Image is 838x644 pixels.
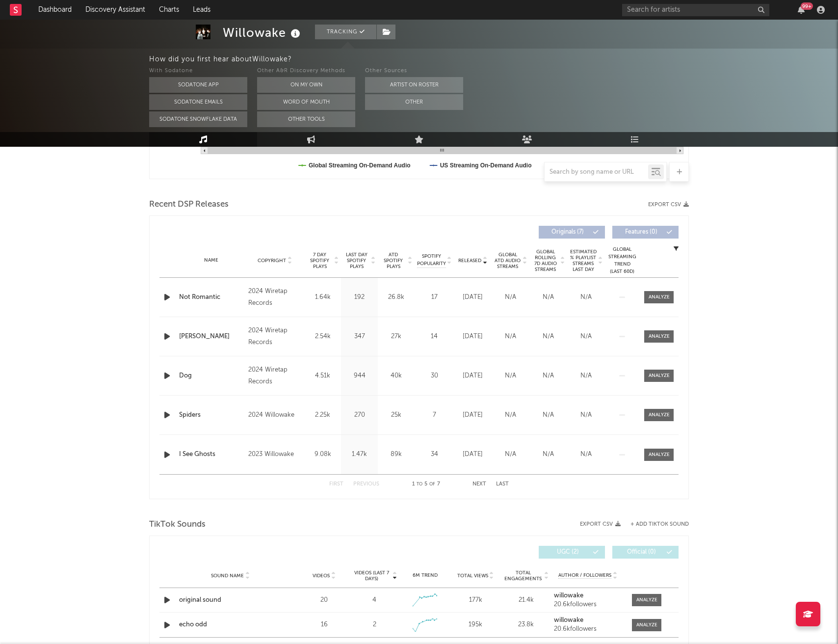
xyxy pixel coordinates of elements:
button: Previous [353,482,379,487]
div: Dog [179,371,243,381]
div: 20.6k followers [554,626,622,633]
button: Export CSV [648,202,689,208]
div: N/A [570,410,602,420]
div: 27k [380,332,412,342]
div: 1.64k [307,293,339,302]
span: ATD Spotify Plays [380,252,406,269]
div: N/A [494,332,527,342]
div: 20.6k followers [554,601,622,608]
div: [DATE] [456,371,489,381]
span: Author / Followers [558,572,611,579]
input: Search for artists [622,4,769,16]
div: 2 [373,620,376,630]
div: Willowake [223,25,303,41]
input: Search by song name or URL [545,168,648,176]
button: Features(0) [612,226,679,239]
button: Originals(7) [539,226,605,239]
div: 195k [453,620,498,630]
span: Global ATD Audio Streams [494,252,521,269]
div: 20 [301,595,347,605]
button: 99+ [798,6,805,14]
strong: willowake [554,592,583,599]
button: + Add TikTok Sound [630,522,689,527]
span: Copyright [258,258,286,264]
button: First [329,482,343,487]
div: 16 [301,620,347,630]
a: I See Ghosts [179,450,243,459]
span: UGC ( 2 ) [545,549,590,555]
button: Sodatone App [149,77,247,93]
div: 1.47k [343,450,375,459]
div: 270 [343,410,375,420]
div: N/A [532,410,565,420]
div: [DATE] [456,410,489,420]
div: [DATE] [456,293,489,302]
div: 23.8k [503,620,549,630]
button: Tracking [315,25,376,39]
button: Next [472,482,486,487]
div: N/A [570,371,602,381]
span: Estimated % Playlist Streams Last Day [570,249,597,272]
div: Name [179,257,243,264]
div: 1 5 7 [399,479,453,490]
div: 2024 Wiretap Records [248,286,302,309]
div: 7 [417,410,451,420]
div: [DATE] [456,450,489,459]
span: Videos (last 7 days) [352,570,392,582]
span: Official ( 0 ) [619,549,664,555]
div: 25k [380,410,412,420]
div: N/A [532,371,565,381]
span: Videos [313,573,330,579]
div: 2024 Wiretap Records [248,325,302,349]
button: UGC(2) [539,546,605,559]
button: Word Of Mouth [257,94,355,110]
div: Other A&R Discovery Methods [257,65,355,77]
div: N/A [570,332,602,342]
div: N/A [494,293,527,302]
div: Other Sources [365,65,463,77]
a: willowake [554,617,622,624]
div: N/A [494,410,527,420]
div: N/A [532,332,565,342]
div: 2024 Willowake [248,409,302,421]
div: 14 [417,332,451,342]
button: Other [365,94,463,110]
div: 2023 Willowake [248,449,302,460]
div: 40k [380,371,412,381]
button: Sodatone Emails [149,94,247,110]
div: 9.08k [307,450,339,459]
div: 34 [417,450,451,459]
div: 347 [343,332,375,342]
div: 2.54k [307,332,339,342]
span: Sound Name [211,573,244,579]
div: 2024 Wiretap Records [248,364,302,388]
div: N/A [570,450,602,459]
div: 177k [453,595,498,605]
div: 4.51k [307,371,339,381]
div: N/A [570,293,602,302]
span: to [417,482,422,486]
div: Global Streaming Trend (Last 60D) [607,246,637,275]
a: Not Romantic [179,293,243,302]
button: Official(0) [612,546,679,559]
span: TikTok Sounds [149,519,206,531]
div: 2.25k [307,410,339,420]
div: N/A [532,450,565,459]
div: 26.8k [380,293,412,302]
span: Recent DSP Releases [149,199,229,211]
div: 192 [343,293,375,302]
button: On My Own [257,77,355,93]
span: Originals ( 7 ) [545,229,590,235]
div: 4 [372,595,376,605]
div: With Sodatone [149,65,247,77]
a: Spiders [179,410,243,420]
div: N/A [532,293,565,302]
span: 7 Day Spotify Plays [307,252,333,269]
div: N/A [494,371,527,381]
span: Total Engagements [503,570,543,582]
span: Last Day Spotify Plays [343,252,369,269]
a: original sound [179,595,282,605]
